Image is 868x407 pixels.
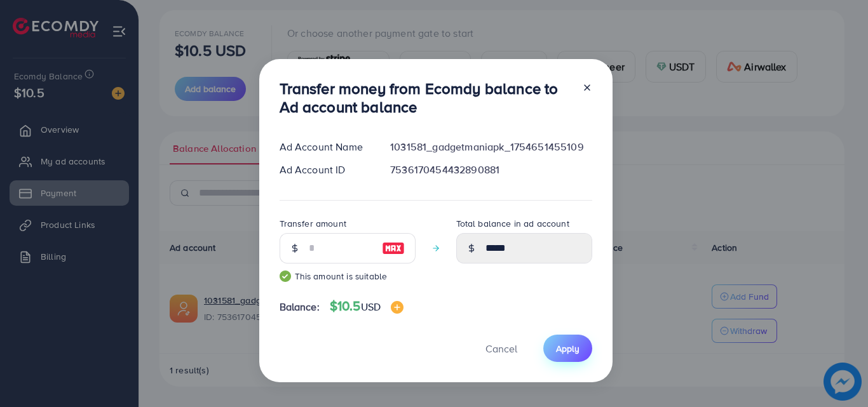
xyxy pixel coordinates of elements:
h4: $10.5 [330,298,403,314]
img: guide [280,270,291,282]
div: 1031581_gadgetmaniapk_1754651455109 [380,140,602,154]
small: This amount is suitable [280,270,416,283]
div: Ad Account Name [269,140,381,154]
button: Apply [543,335,592,362]
img: image [382,241,405,256]
div: Ad Account ID [269,163,381,177]
span: Balance: [280,300,320,314]
span: Apply [556,342,580,355]
span: USD [361,300,381,314]
span: Cancel [485,342,517,356]
label: Transfer amount [280,217,346,230]
div: 7536170454432890881 [380,163,602,177]
h3: Transfer money from Ecomdy balance to Ad account balance [280,79,572,116]
label: Total balance in ad account [456,217,569,230]
img: image [391,301,403,314]
button: Cancel [470,335,533,362]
